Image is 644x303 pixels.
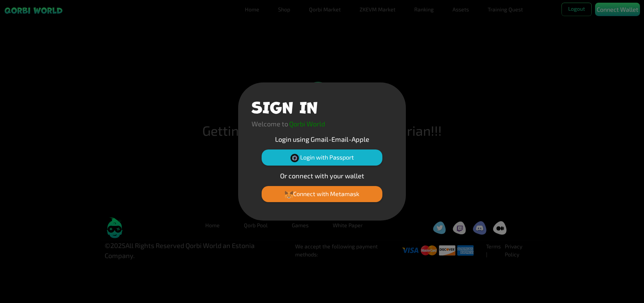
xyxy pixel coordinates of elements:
button: Login with Passport [262,149,382,166]
h1: SIGN IN [252,96,318,116]
img: Passport Logo [290,154,299,162]
p: Welcome to [252,119,288,129]
p: Qorbi World [289,119,325,129]
p: Login using Gmail-Email-Apple [252,134,392,144]
p: Or connect with your wallet [252,171,392,181]
button: Connect with Metamask [262,186,382,202]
